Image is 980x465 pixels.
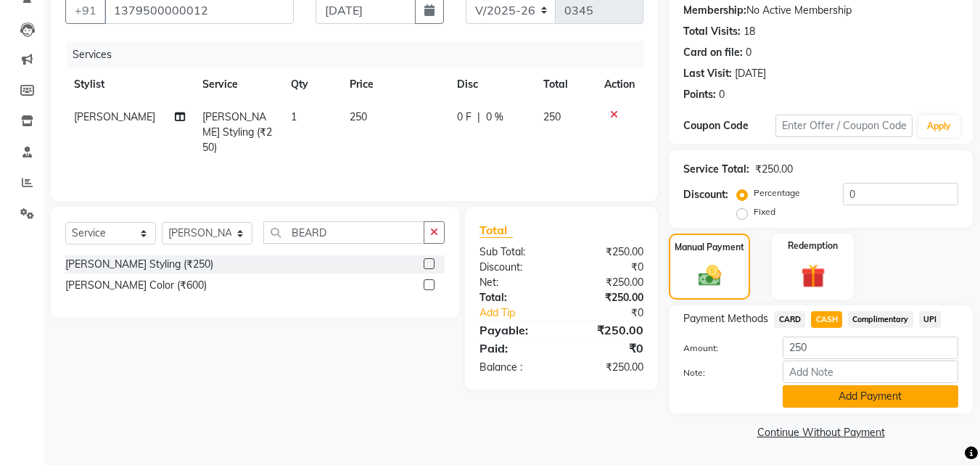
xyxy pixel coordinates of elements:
div: Points: [683,87,716,102]
span: 250 [543,110,561,123]
div: 18 [744,24,755,39]
span: 0 F [457,110,472,125]
th: Service [194,68,282,101]
span: Payment Methods [683,311,768,326]
label: Percentage [754,186,800,199]
div: ₹0 [561,260,654,275]
div: Sub Total: [469,244,561,260]
div: ₹250.00 [561,360,654,375]
div: ₹250.00 [561,321,654,339]
span: Total [479,223,513,238]
th: Disc [448,68,535,101]
th: Action [596,68,643,101]
label: Manual Payment [675,241,744,254]
div: Net: [469,275,561,290]
span: CARD [774,311,805,328]
input: Search or Scan [263,221,424,244]
div: ₹0 [577,305,655,321]
button: Apply [918,115,960,137]
span: 1 [291,110,297,123]
span: CASH [811,311,842,328]
div: Membership: [683,3,746,18]
label: Amount: [672,342,771,355]
div: 0 [746,45,752,60]
div: Last Visit: [683,66,732,81]
img: _cash.svg [691,263,728,289]
button: Add Payment [783,385,958,408]
label: Redemption [788,239,838,252]
div: Payable: [469,321,561,339]
div: [PERSON_NAME] Color (₹600) [65,278,207,293]
a: Add Tip [469,305,577,321]
div: ₹0 [561,340,654,357]
div: Paid: [469,340,561,357]
label: Fixed [754,205,775,218]
div: [DATE] [735,66,766,81]
div: Service Total: [683,162,749,177]
th: Qty [282,68,341,101]
th: Price [341,68,448,101]
div: Discount: [683,187,728,202]
img: _gift.svg [794,261,833,291]
div: Balance : [469,360,561,375]
div: No Active Membership [683,3,958,18]
div: Total Visits: [683,24,741,39]
span: [PERSON_NAME] Styling (₹250) [202,110,272,154]
div: 0 [719,87,725,102]
input: Enter Offer / Coupon Code [775,115,913,137]
div: Total: [469,290,561,305]
label: Note: [672,366,771,379]
div: ₹250.00 [561,275,654,290]
a: Continue Without Payment [672,425,970,440]
div: Discount: [469,260,561,275]
span: | [477,110,480,125]
th: Total [535,68,596,101]
div: ₹250.00 [755,162,793,177]
div: Services [67,41,654,68]
span: 0 % [486,110,503,125]
span: UPI [919,311,942,328]
input: Add Note [783,361,958,383]
span: 250 [350,110,367,123]
input: Amount [783,337,958,359]
div: ₹250.00 [561,244,654,260]
span: [PERSON_NAME] [74,110,155,123]
div: ₹250.00 [561,290,654,305]
div: [PERSON_NAME] Styling (₹250) [65,257,213,272]
th: Stylist [65,68,194,101]
div: Card on file: [683,45,743,60]
div: Coupon Code [683,118,775,133]
span: Complimentary [848,311,913,328]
